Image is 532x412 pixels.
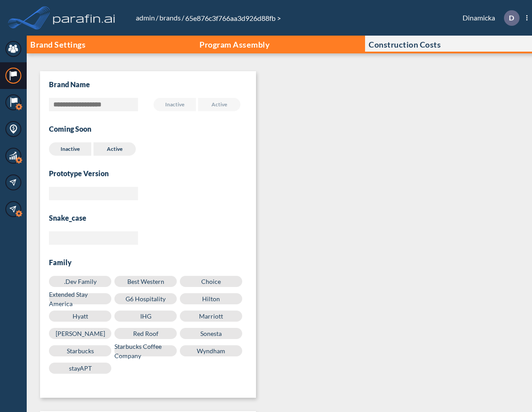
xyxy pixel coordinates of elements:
label: Extended Stay America [49,293,111,304]
li: / [135,12,158,23]
p: Program Assembly [199,40,270,49]
label: Marriott [180,311,242,322]
label: Active [198,98,240,111]
img: logo [51,9,117,27]
h3: Family [49,258,247,267]
button: Program Assembly [196,36,365,53]
label: Hilton [180,293,242,304]
p: Construction Costs [369,40,441,49]
span: 65e876c3f766aa3d926d88fb > [184,14,282,22]
label: Active [93,142,136,156]
label: Hyatt [49,311,111,322]
label: Inactive [49,142,91,156]
label: IHG [114,311,177,322]
label: Inactive [154,98,196,111]
div: Dinamicka [449,10,528,26]
li: / [158,12,184,23]
label: Choice [180,276,242,287]
h3: Coming Soon [49,125,91,133]
h3: snake_case [49,214,247,222]
label: Best Western [114,276,177,287]
h3: Brand Name [49,80,90,89]
label: Red Roof [114,328,177,339]
a: brands [158,13,182,22]
p: Brand Settings [30,40,85,49]
a: admin [135,13,156,22]
label: stayAPT [49,363,111,374]
label: [PERSON_NAME] [49,328,111,339]
button: Brand Settings [27,36,196,53]
h3: Prototype Version [49,169,247,178]
label: G6 Hospitality [114,293,177,304]
label: Starbucks Coffee Company [114,345,177,356]
label: Wyndham [180,345,242,356]
label: .Dev Family [49,276,111,287]
label: Sonesta [180,328,242,339]
label: Starbucks [49,345,111,356]
p: D [509,14,514,22]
